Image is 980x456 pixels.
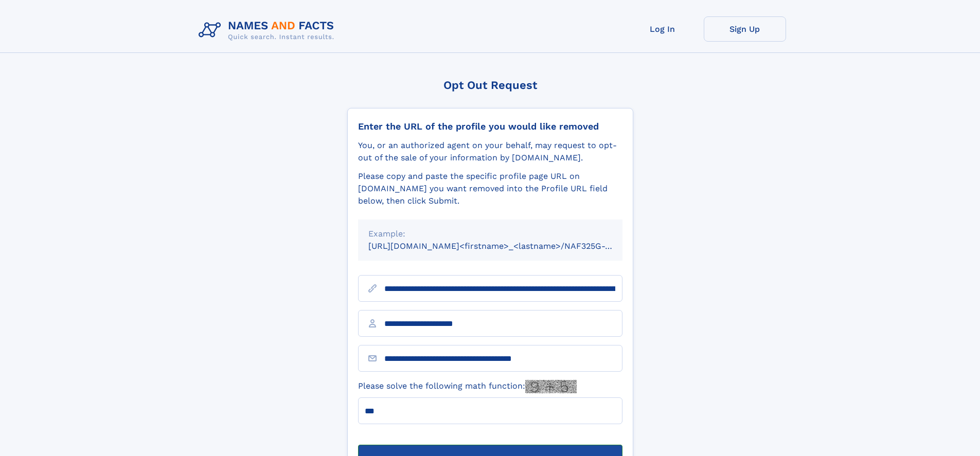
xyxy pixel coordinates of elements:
[368,241,642,251] small: [URL][DOMAIN_NAME]<firstname>_<lastname>/NAF325G-xxxxxxxx
[358,380,577,393] label: Please solve the following math function:
[621,16,704,42] a: Log In
[194,16,343,44] img: Logo Names and Facts
[347,79,633,92] div: Opt Out Request
[358,121,622,132] div: Enter the URL of the profile you would like removed
[358,170,622,207] div: Please copy and paste the specific profile page URL on [DOMAIN_NAME] you want removed into the Pr...
[704,16,786,42] a: Sign Up
[368,228,612,240] div: Example:
[358,139,622,164] div: You, or an authorized agent on your behalf, may request to opt-out of the sale of your informatio...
